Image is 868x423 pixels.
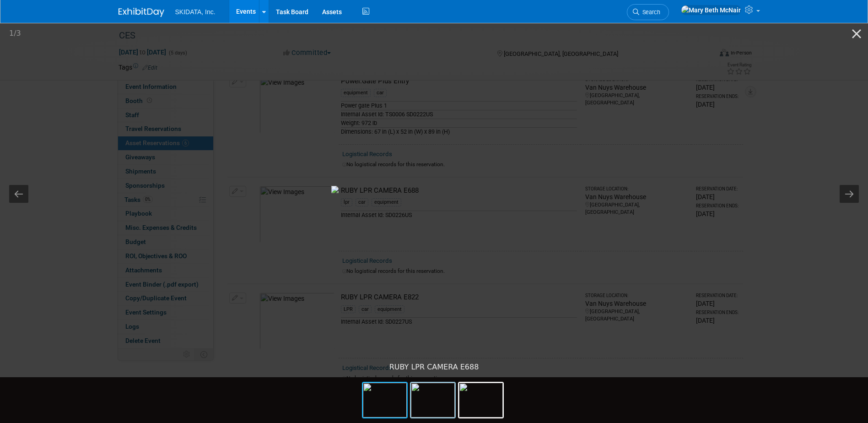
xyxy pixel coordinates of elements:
[331,186,537,193] img: RUBY LPR CAMERA E688
[681,5,741,15] img: Mary Beth McNair
[845,23,868,44] button: Close gallery
[119,8,164,17] img: ExhibitDay
[639,9,660,16] span: Search
[627,4,669,20] a: Search
[9,185,28,203] button: Previous slide
[840,185,859,203] button: Next slide
[9,29,14,38] span: 1
[175,8,216,16] span: SKIDATA, Inc.
[16,29,21,38] span: 3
